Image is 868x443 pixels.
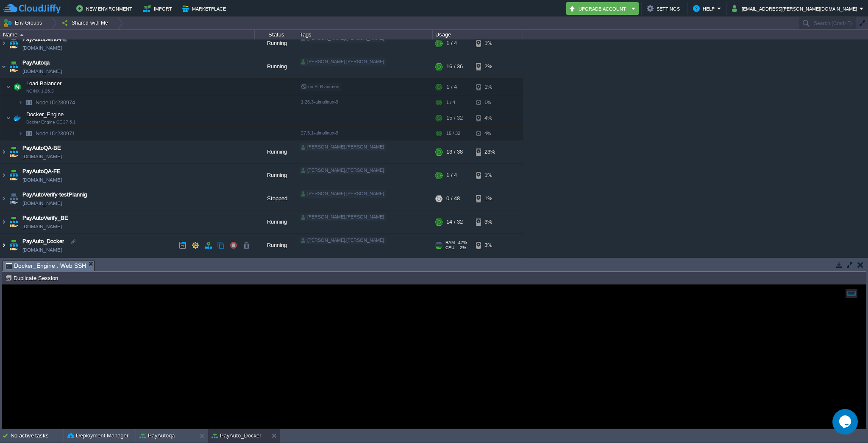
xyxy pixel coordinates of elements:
div: Running [255,55,297,78]
a: Node ID:230971 [35,130,76,137]
iframe: chat widget [832,409,860,435]
span: PayAutoDemo-FE [22,35,67,44]
img: AMDAwAAAACH5BAEAAAAALAAAAAABAAEAAAICRAEAOw== [8,32,19,55]
a: PayAutoqa [22,59,50,67]
div: 3% [476,210,504,233]
img: AMDAwAAAACH5BAEAAAAALAAAAAABAAEAAAICRAEAOw== [8,187,19,210]
a: [DOMAIN_NAME] [22,176,62,184]
span: 230971 [35,130,76,137]
img: AMDAwAAAACH5BAEAAAAALAAAAAABAAEAAAICRAEAOw== [0,187,7,210]
span: 1.26.3-almalinux-9 [301,99,338,104]
div: Status [255,30,297,39]
button: Settings [647,3,682,14]
div: [PERSON_NAME].[PERSON_NAME] [300,213,386,221]
button: Env Groups [3,17,45,29]
span: CPU [445,245,454,250]
span: Docker_Engine : Web SSH [6,261,86,271]
div: 1% [476,79,504,95]
div: 23% [476,140,504,163]
div: 1% [476,96,504,109]
div: 14 / 32 [446,210,463,233]
a: PayAutoVerify-testPlannig [22,191,87,199]
button: Duplicate Session [5,274,61,282]
span: Docker_Engine [25,111,65,118]
div: [PERSON_NAME].[PERSON_NAME] [300,237,386,244]
img: AMDAwAAAACH5BAEAAAAALAAAAAABAAEAAAICRAEAOw== [20,34,24,36]
div: Usage [433,30,523,39]
img: AMDAwAAAACH5BAEAAAAALAAAAAABAAEAAAICRAEAOw== [23,96,35,109]
div: 1% [476,32,504,55]
button: PayAuto_Docker [211,432,262,440]
a: [DOMAIN_NAME] [22,199,62,207]
span: no SLB access [301,84,339,89]
button: Import [143,3,175,14]
a: PayAutoVerify_BE [22,214,68,222]
div: 0 / 48 [446,187,460,210]
div: 3% [476,234,504,257]
a: Docker_EngineDocker Engine CE 27.5.1 [25,111,65,118]
div: Tags [298,30,432,39]
img: AMDAwAAAACH5BAEAAAAALAAAAAABAAEAAAICRAEAOw== [6,109,11,126]
span: 47% [458,240,467,245]
div: Running [255,140,297,163]
div: [PERSON_NAME].[PERSON_NAME] [300,190,386,198]
img: AMDAwAAAACH5BAEAAAAALAAAAAABAAEAAAICRAEAOw== [8,164,19,187]
button: Marketplace [182,3,228,14]
button: [EMAIL_ADDRESS][PERSON_NAME][DOMAIN_NAME] [732,3,860,14]
span: 230974 [35,99,76,106]
img: AMDAwAAAACH5BAEAAAAALAAAAAABAAEAAAICRAEAOw== [0,164,7,187]
img: AMDAwAAAACH5BAEAAAAALAAAAAABAAEAAAICRAEAOw== [18,127,23,140]
div: 2% [476,55,504,78]
button: Help [693,3,717,14]
span: [DOMAIN_NAME] [22,222,62,231]
img: AMDAwAAAACH5BAEAAAAALAAAAAABAAEAAAICRAEAOw== [6,79,11,95]
img: AMDAwAAAACH5BAEAAAAALAAAAAABAAEAAAICRAEAOw== [0,32,7,55]
div: 1 / 4 [446,79,457,95]
div: Stopped [255,187,297,210]
button: PayAutoqa [139,432,175,440]
button: New Environment [76,3,135,14]
span: 27.5.1-almalinux-9 [301,130,338,135]
img: AMDAwAAAACH5BAEAAAAALAAAAAABAAEAAAICRAEAOw== [8,140,19,163]
div: [PERSON_NAME].[PERSON_NAME] [300,167,386,174]
button: Upgrade Account [569,3,629,14]
div: 15 / 32 [446,109,463,126]
div: 1% [476,164,504,187]
div: [PERSON_NAME].[PERSON_NAME] [300,58,386,66]
a: Node ID:230974 [35,99,76,106]
span: 2% [458,245,466,250]
a: PayAutoQA-BE [22,144,61,152]
img: AMDAwAAAACH5BAEAAAAALAAAAAABAAEAAAICRAEAOw== [8,210,19,233]
div: 15 / 32 [446,127,460,140]
a: Load BalancerNGINX 1.26.3 [25,80,63,87]
span: Node ID: [36,130,57,137]
button: Deployment Manager [67,432,128,440]
img: AMDAwAAAACH5BAEAAAAALAAAAAABAAEAAAICRAEAOw== [0,140,7,163]
button: Shared with Me [61,17,111,29]
img: CloudJiffy [3,3,61,14]
div: Running [255,210,297,233]
span: Load Balancer [25,80,63,87]
span: RAM [445,240,455,245]
div: 1 / 4 [446,164,457,187]
a: [DOMAIN_NAME] [22,44,62,52]
div: 4% [476,127,504,140]
a: [DOMAIN_NAME] [22,152,62,161]
div: Running [255,32,297,55]
img: AMDAwAAAACH5BAEAAAAALAAAAAABAAEAAAICRAEAOw== [8,55,19,78]
div: Name [1,30,254,39]
a: [DOMAIN_NAME] [22,67,62,76]
a: PayAutoQA-FE [22,167,61,176]
a: PayAuto_Docker [22,237,64,246]
img: AMDAwAAAACH5BAEAAAAALAAAAAABAAEAAAICRAEAOw== [0,234,7,257]
div: 1 / 4 [446,32,457,55]
img: AMDAwAAAACH5BAEAAAAALAAAAAABAAEAAAICRAEAOw== [8,234,19,257]
div: Running [255,234,297,257]
div: 4% [476,109,504,126]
